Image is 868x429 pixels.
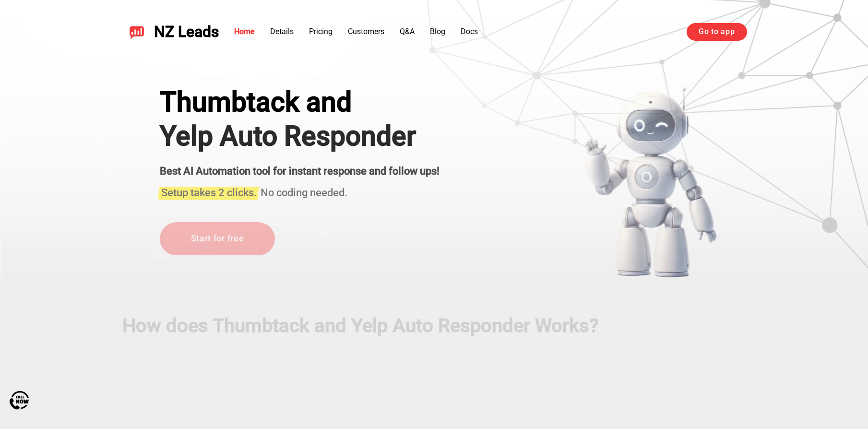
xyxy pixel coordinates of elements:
span: NZ Leads [154,23,219,41]
img: Call Now [10,391,29,410]
div: Thumbtack and [160,86,440,118]
img: yelp bot [584,86,718,278]
h3: No coding needed. [160,181,440,200]
a: Docs [461,27,478,36]
a: Go to app [687,23,747,40]
a: Details [270,27,294,36]
a: Customers [348,27,384,36]
a: Blog [430,27,445,36]
h1: Yelp Auto Responder [160,120,440,152]
strong: Best AI Automation tool for instant response and follow ups! [160,165,440,177]
img: NZ Leads logo [129,24,144,39]
a: Q&A [400,27,415,36]
a: Home [234,27,255,36]
a: Pricing [309,27,333,36]
a: Start for free [160,222,275,255]
span: Setup takes 2 clicks. [161,187,257,199]
h2: How does Thumbtack and Yelp Auto Responder Works? [122,315,746,337]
